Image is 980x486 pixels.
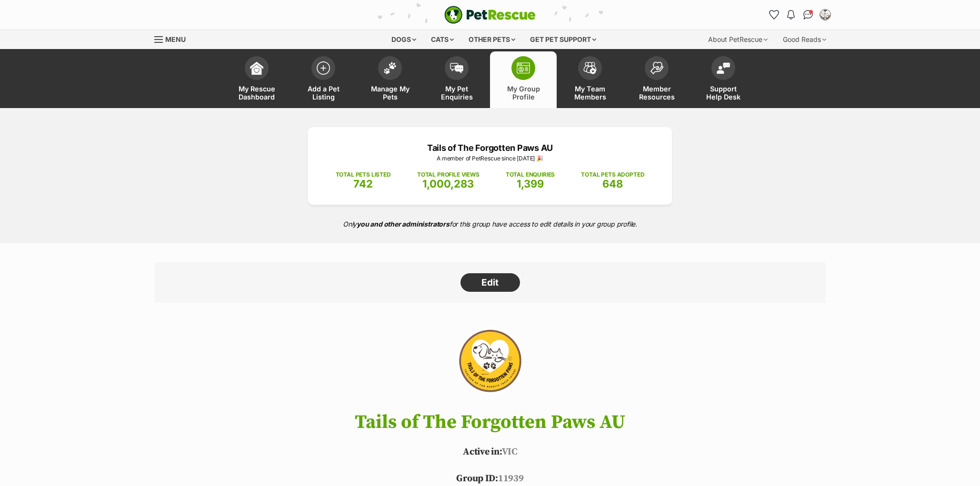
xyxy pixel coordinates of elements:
span: 742 [353,178,373,190]
img: Tails of The Forgotten Paws AU [436,322,544,403]
span: Add a Pet Listing [302,85,345,101]
a: Add a Pet Listing [290,51,357,108]
div: About PetRescue [701,30,774,49]
span: Menu [165,35,186,43]
a: Conversations [800,7,816,22]
a: Edit [460,273,520,292]
a: My Pet Enquiries [423,51,490,108]
a: My Team Members [557,51,623,108]
a: Member Resources [623,51,690,108]
span: My Pet Enquiries [435,85,478,101]
span: Active in: [463,446,501,458]
a: PetRescue [444,6,536,24]
img: add-pet-listing-icon-0afa8454b4691262ce3f59096e99ab1cd57d4a30225e0717b998d2c9b9846f56.svg [317,61,330,75]
p: VIC [140,445,840,459]
span: My Team Members [569,85,611,101]
p: A member of PetRescue since [DATE] 🎉 [322,154,658,163]
span: 1,399 [517,178,544,190]
div: Good Reads [776,30,833,49]
img: dashboard-icon-eb2f2d2d3e046f16d808141f083e7271f6b2e854fb5c12c21221c1fb7104beca.svg [250,61,263,75]
a: My Rescue Dashboard [223,51,290,108]
div: Other pets [462,30,522,49]
a: Support Help Desk [690,51,757,108]
span: Manage My Pets [369,85,411,101]
p: Tails of The Forgotten Paws AU [322,141,658,154]
div: Dogs [385,30,423,49]
span: My Rescue Dashboard [235,85,278,101]
img: chat-41dd97257d64d25036548639549fe6c8038ab92f7586957e7f3b1b290dea8141.svg [803,10,813,20]
span: My Group Profile [502,85,545,101]
img: Tails of The Forgotten Paws AU profile pic [820,10,830,20]
span: 1,000,283 [422,178,474,190]
span: Member Resources [635,85,678,101]
img: logo-e224e6f780fb5917bec1dbf3a21bbac754714ae5b6737aabdf751b685950b380.svg [444,6,536,24]
span: Support Help Desk [702,85,745,101]
img: pet-enquiries-icon-7e3ad2cf08bfb03b45e93fb7055b45f3efa6380592205ae92323e6603595dc1f.svg [450,63,463,73]
img: manage-my-pets-icon-02211641906a0b7f246fdf0571729dbe1e7629f14944591b6c1af311fb30b64b.svg [383,62,397,74]
a: Favourites [766,7,781,22]
span: Group ID: [456,473,498,485]
h1: Tails of The Forgotten Paws AU [140,412,840,433]
strong: you and other administrators [357,220,450,228]
img: team-members-icon-5396bd8760b3fe7c0b43da4ab00e1e3bb1a5d9ba89233759b79545d2d3fc5d0d.svg [583,62,597,74]
p: TOTAL PROFILE VIEWS [417,170,480,179]
img: group-profile-icon-3fa3cf56718a62981997c0bc7e787c4b2cf8bcc04b72c1350f741eb67cf2f40e.svg [517,62,530,74]
p: TOTAL ENQUIRIES [506,170,555,179]
p: 11939 [140,472,840,486]
span: 648 [602,178,623,190]
a: Menu [154,30,192,47]
button: My account [818,7,833,22]
img: help-desk-icon-fdf02630f3aa405de69fd3d07c3f3aa587a6932b1a1747fa1d2bba05be0121f9.svg [717,62,730,74]
a: Manage My Pets [357,51,423,108]
div: Cats [424,30,460,49]
img: member-resources-icon-8e73f808a243e03378d46382f2149f9095a855e16c252ad45f914b54edf8863c.svg [650,61,663,74]
div: Get pet support [523,30,603,49]
p: TOTAL PETS ADOPTED [581,170,644,179]
button: Notifications [783,7,799,22]
ul: Account quick links [766,7,833,22]
a: My Group Profile [490,51,557,108]
p: TOTAL PETS LISTED [336,170,391,179]
img: notifications-46538b983faf8c2785f20acdc204bb7945ddae34d4c08c2a6579f10ce5e182be.svg [787,10,795,20]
